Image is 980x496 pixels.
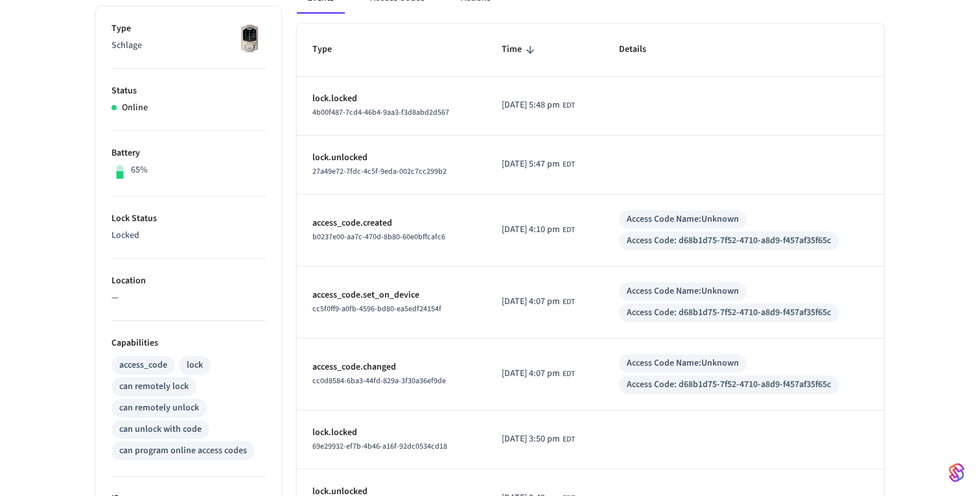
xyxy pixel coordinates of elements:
[312,231,445,242] span: b0237e00-aa7c-470d-8b80-60e0bffcafc6
[619,40,663,60] span: Details
[111,147,266,160] p: Battery
[563,368,575,380] span: EDT
[312,107,449,118] span: 4b00f487-7cd4-46b4-9aa3-f3d8abd2d567
[627,213,739,226] div: Access Code Name: Unknown
[502,295,560,309] span: [DATE] 4:07 pm
[312,217,471,230] p: access_code.created
[563,434,575,445] span: EDT
[312,303,441,314] span: cc5f0ff9-a0fb-4596-bd80-ea5edf24154f
[312,426,471,440] p: lock.locked
[119,423,202,436] div: can unlock with code
[502,432,575,446] div: America/New_York
[502,158,560,171] span: [DATE] 5:47 pm
[502,99,575,112] div: America/New_York
[312,151,471,165] p: lock.unlocked
[502,223,560,237] span: [DATE] 4:10 pm
[502,223,575,237] div: America/New_York
[111,337,266,350] p: Capabilities
[502,432,560,446] span: [DATE] 3:50 pm
[627,234,831,248] div: Access Code: d68b1d75-7f52-4710-a8d9-f457af35f65c
[111,291,266,305] p: —
[111,212,266,226] p: Lock Status
[502,40,539,60] span: Time
[131,163,148,177] p: 65%
[122,101,148,115] p: Online
[563,296,575,308] span: EDT
[312,40,349,60] span: Type
[312,289,471,302] p: access_code.set_on_device
[563,159,575,171] span: EDT
[119,444,247,458] div: can program online access codes
[119,401,199,415] div: can remotely unlock
[627,378,831,392] div: Access Code: d68b1d75-7f52-4710-a8d9-f457af35f65c
[119,359,167,372] div: access_code
[187,359,203,372] div: lock
[627,306,831,320] div: Access Code: d68b1d75-7f52-4710-a8d9-f457af35f65c
[111,22,266,36] p: Type
[111,39,266,53] p: Schlage
[233,22,266,54] img: Schlage Sense Smart Deadbolt with Camelot Trim, Front
[111,274,266,288] p: Location
[627,285,739,298] div: Access Code Name: Unknown
[312,441,447,452] span: 69e29932-ef7b-4b46-a16f-92dc0534cd18
[502,367,560,381] span: [DATE] 4:07 pm
[111,229,266,242] p: Locked
[949,462,964,483] img: SeamLogoGradient.69752ec5.svg
[502,295,575,309] div: America/New_York
[119,380,189,394] div: can remotely lock
[312,166,447,177] span: 27a49e72-7fdc-4c5f-9eda-002c7cc299b2
[312,375,446,386] span: cc0d8584-6ba3-44fd-829a-3f30a36ef9de
[312,360,471,374] p: access_code.changed
[111,84,266,98] p: Status
[502,158,575,171] div: America/New_York
[502,99,560,112] span: [DATE] 5:48 pm
[563,224,575,236] span: EDT
[627,357,739,370] div: Access Code Name: Unknown
[502,367,575,381] div: America/New_York
[563,100,575,112] span: EDT
[312,92,471,106] p: lock.locked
